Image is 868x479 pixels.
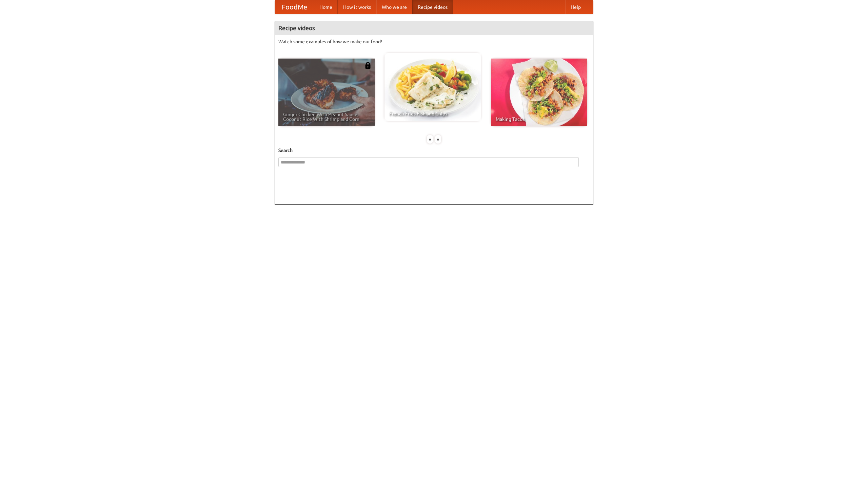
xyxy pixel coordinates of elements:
img: 483408.png [364,62,371,69]
a: Who we are [376,0,412,14]
span: Making Tacos [496,117,583,122]
a: French Fries Fish and Chips [384,53,481,121]
a: Recipe videos [412,0,453,14]
div: « [427,135,433,144]
h5: Search [278,147,590,154]
a: Home [314,0,338,14]
span: French Fries Fish and Chips [389,111,476,116]
h4: Recipe videos [275,21,593,35]
p: Watch some examples of how we make our food! [278,38,590,45]
a: Making Tacos [491,59,587,126]
a: FoodMe [275,0,314,14]
a: How it works [338,0,376,14]
a: Help [565,0,586,14]
div: » [435,135,441,144]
